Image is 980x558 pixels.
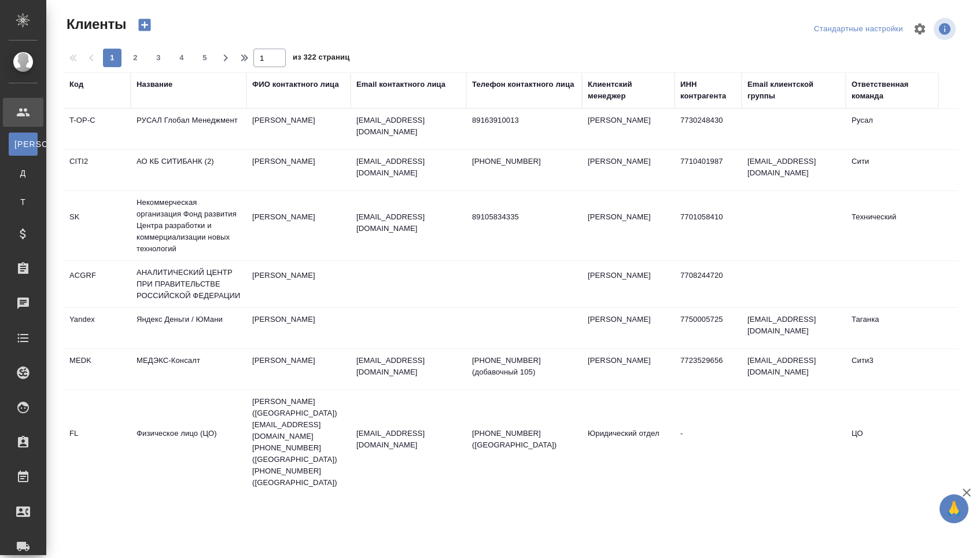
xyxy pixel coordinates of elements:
td: 7701058410 [675,205,742,246]
td: CITI2 [64,150,131,190]
div: Ответственная команда [852,79,933,102]
td: Таганка [846,308,938,348]
td: 7730248430 [675,109,742,149]
span: 3 [149,52,168,64]
span: 4 [172,52,191,64]
td: Физическое лицо (ЦО) [131,422,246,462]
p: [PHONE_NUMBER] [472,156,576,167]
div: Клиентский менеджер [588,79,669,102]
span: [PERSON_NAME] [14,138,32,150]
td: РУСАЛ Глобал Менеджмент [131,109,246,149]
span: 🙏 [944,497,964,521]
td: [PERSON_NAME] [246,109,351,149]
td: 7723529656 [675,349,742,390]
p: [EMAIL_ADDRESS][DOMAIN_NAME] [356,428,460,451]
td: [EMAIL_ADDRESS][DOMAIN_NAME] [742,308,846,348]
td: АНАЛИТИЧЕСКИЙ ЦЕНТР ПРИ ПРАВИТЕЛЬСТВЕ РОССИЙСКОЙ ФЕДЕРАЦИИ [131,261,246,307]
p: 89105834335 [472,211,576,223]
td: [PERSON_NAME] [582,264,675,304]
td: Русал [846,109,938,149]
a: Д [9,161,38,185]
div: Телефон контактного лица [472,79,574,90]
td: MEDK [64,349,131,390]
td: [PERSON_NAME] [246,150,351,190]
td: Некоммерческая организация Фонд развития Центра разработки и коммерциализации новых технологий [131,191,246,260]
td: [PERSON_NAME] [246,205,351,246]
span: Посмотреть информацию [934,18,958,40]
td: Яндекс Деньги / ЮМани [131,308,246,348]
p: [PHONE_NUMBER] ([GEOGRAPHIC_DATA]) [472,428,576,451]
td: 7708244720 [675,264,742,304]
td: [PERSON_NAME] [582,109,675,149]
span: Д [14,167,32,179]
button: 🙏 [940,494,968,523]
td: Сити3 [846,349,938,390]
a: Т [9,190,38,214]
td: [PERSON_NAME] [582,349,675,390]
button: 2 [126,49,145,67]
span: Клиенты [64,15,126,34]
div: Название [137,79,172,90]
a: [PERSON_NAME] [9,133,38,156]
div: ИНН контрагента [680,79,736,102]
span: 5 [196,52,214,64]
td: [PERSON_NAME] [582,150,675,190]
p: [EMAIL_ADDRESS][DOMAIN_NAME] [356,211,460,234]
div: Email клиентской группы [747,79,840,102]
div: ФИО контактного лица [252,79,339,90]
div: Код [69,79,83,90]
td: Юридический отдел [582,422,675,462]
p: [EMAIL_ADDRESS][DOMAIN_NAME] [356,355,460,378]
td: [PERSON_NAME] [582,205,675,246]
td: АО КБ СИТИБАНК (2) [131,150,246,190]
p: 89163910013 [472,115,576,126]
span: Настроить таблицу [906,15,934,43]
td: 7710401987 [675,150,742,190]
button: Создать [131,15,159,35]
td: [EMAIL_ADDRESS][DOMAIN_NAME] [742,150,846,190]
td: МЕДЭКС-Консалт [131,349,246,390]
td: [PERSON_NAME] [246,308,351,348]
button: 4 [172,49,191,67]
td: FL [64,422,131,462]
td: [PERSON_NAME] ([GEOGRAPHIC_DATA]) [EMAIL_ADDRESS][DOMAIN_NAME] [PHONE_NUMBER] ([GEOGRAPHIC_DATA])... [246,390,351,494]
td: T-OP-C [64,109,131,149]
td: [PERSON_NAME] [246,349,351,390]
td: [PERSON_NAME] [582,308,675,348]
td: - [675,422,742,462]
td: [PERSON_NAME] [246,264,351,304]
td: [EMAIL_ADDRESS][DOMAIN_NAME] [742,349,846,390]
td: SK [64,205,131,246]
td: Yandex [64,308,131,348]
p: [EMAIL_ADDRESS][DOMAIN_NAME] [356,115,460,138]
td: ЦО [846,422,938,462]
td: Сити [846,150,938,190]
p: [EMAIL_ADDRESS][DOMAIN_NAME] [356,156,460,179]
td: 7750005725 [675,308,742,348]
div: split button [811,20,906,38]
span: из 322 страниц [293,50,349,67]
span: 2 [126,52,145,64]
div: Email контактного лица [356,79,445,90]
button: 3 [149,49,168,67]
span: Т [14,196,32,208]
button: 5 [196,49,214,67]
td: ACGRF [64,264,131,304]
td: Технический [846,205,938,246]
p: [PHONE_NUMBER] (добавочный 105) [472,355,576,378]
